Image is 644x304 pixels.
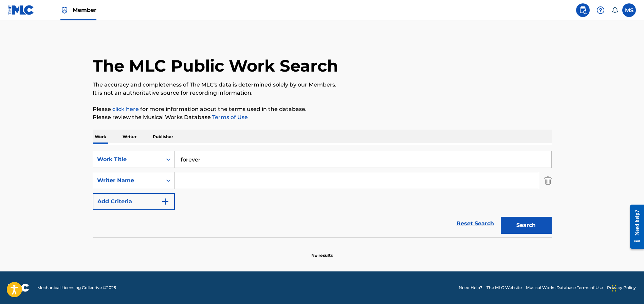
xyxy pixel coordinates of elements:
a: The MLC Website [486,285,522,291]
a: Musical Works Database Terms of Use [526,285,603,291]
img: search [579,6,587,14]
button: Add Criteria [93,193,175,210]
div: Work Title [97,155,158,164]
p: The accuracy and completeness of The MLC's data is determined solely by our Members. [93,81,552,89]
a: Public Search [576,3,590,17]
img: help [596,6,605,14]
p: Publisher [151,130,175,144]
div: Drag [612,278,616,299]
p: No results [311,244,333,259]
a: click here [112,106,139,112]
span: Member [73,6,96,14]
p: It is not an authoritative source for recording information. [93,89,552,97]
iframe: Chat Widget [610,271,644,304]
button: Search [501,217,552,234]
iframe: Resource Center [625,199,644,254]
p: Work [93,130,108,144]
a: Need Help? [459,285,482,291]
div: Writer Name [97,176,158,185]
img: 9d2ae6d4665cec9f34b9.svg [161,197,169,206]
a: Terms of Use [211,114,248,120]
div: User Menu [622,3,636,17]
p: Please for more information about the terms used in the database. [93,105,552,113]
p: Writer [121,130,139,144]
a: Privacy Policy [607,285,636,291]
div: Notifications [611,7,618,14]
form: Search Form [93,151,552,237]
p: Please review the Musical Works Database [93,113,552,121]
img: logo [8,284,29,292]
a: Reset Search [453,216,497,231]
img: MLC Logo [8,5,34,15]
img: Delete Criterion [544,172,552,189]
div: Help [594,3,607,17]
img: Top Rightsholder [60,6,69,14]
h1: The MLC Public Work Search [93,56,338,76]
span: Mechanical Licensing Collective © 2025 [37,285,116,291]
